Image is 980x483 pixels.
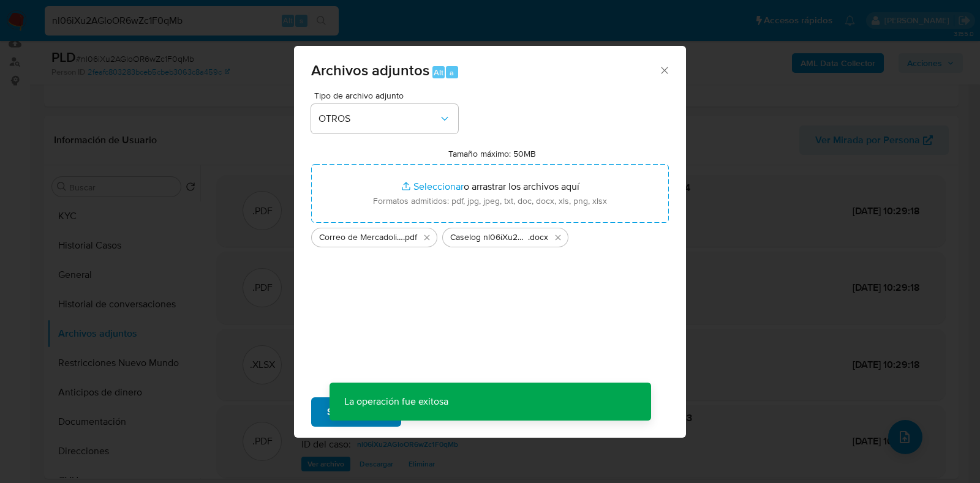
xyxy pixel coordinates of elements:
span: Tipo de archivo adjunto [314,91,461,100]
span: a [450,67,454,78]
span: Cancelar [422,399,462,425]
span: Subir archivo [327,399,385,425]
button: Subir archivo [311,397,401,427]
span: OTROS [318,113,439,125]
span: Caselog nl06iXu2AGloOR6wZc1F0qMb- 0Pmco1wC0y5SrFJ691lU62vc [450,231,528,244]
label: Tamaño máximo: 50MB [448,148,536,159]
button: Eliminar Correo de Mercadolibre SRL - ARCA DE NOE CALAMUCHITA S.A.S. CUIT - 30717070336.pdf [420,230,434,245]
button: Cerrar [658,64,669,75]
span: .pdf [403,231,417,244]
span: Alt [434,67,443,78]
button: Eliminar Caselog nl06iXu2AGloOR6wZc1F0qMb- 0Pmco1wC0y5SrFJ691lU62vc.docx [551,230,565,245]
span: Archivos adjuntos [311,59,429,81]
span: .docx [528,231,548,244]
button: OTROS [311,104,458,133]
p: La operación fue exitosa [330,383,463,421]
ul: Archivos seleccionados [311,223,669,247]
span: Correo de Mercadolibre SRL - [PERSON_NAME] CALAMUCHITA S.A.S. CUIT - 30717070336 [319,231,403,244]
